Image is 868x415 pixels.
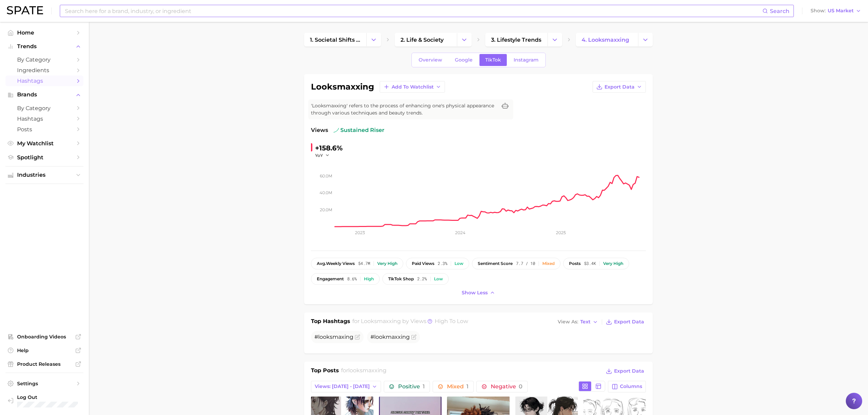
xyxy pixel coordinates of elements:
[5,332,83,342] a: Onboarding Videos
[17,78,72,84] span: Hashtags
[17,380,72,387] span: Settings
[593,81,646,93] button: Export Data
[64,5,762,17] input: Search here for a brand, industry, or ingredient
[516,261,535,266] span: 7.7 / 10
[17,347,72,353] span: Help
[311,258,403,269] button: avg.weekly views54.7mVery high
[352,317,468,327] h2: for by Views
[435,318,468,324] span: high to low
[17,361,72,367] span: Product Releases
[17,29,72,36] span: Home
[519,383,523,390] span: 0
[310,37,361,43] span: 1. societal shifts & culture
[17,172,72,178] span: Industries
[17,92,72,98] span: Brands
[438,261,447,266] span: 2.3%
[466,383,469,390] span: 1
[770,8,789,14] span: Search
[5,41,83,52] button: Trends
[569,261,581,266] span: posts
[317,277,344,281] span: engagement
[315,143,343,153] div: +158.6%
[462,290,488,296] span: Show less
[417,277,427,281] span: 2.2%
[380,81,445,93] button: Add to Watchlist
[514,57,539,63] span: Instagram
[556,230,566,235] tspan: 2025
[434,277,443,281] div: Low
[366,33,381,46] button: Change Category
[382,273,449,285] button: TikTok shop2.2%Low
[447,384,469,389] span: Mixed
[576,33,638,46] a: 4. looksmaxxing
[341,366,386,377] h2: for
[605,84,635,90] span: Export Data
[5,138,83,149] a: My Watchlist
[580,320,591,324] span: Text
[311,102,497,117] span: 'Looksmaxxing' refers to the process of enhancing one's physical appearance through various techn...
[608,381,646,392] button: Columns
[455,57,473,63] span: Google
[542,261,555,266] div: Mixed
[320,207,332,212] tspan: 20.0m
[406,258,469,269] button: paid views2.3%Low
[370,334,410,340] span: #lookmaxxing
[563,258,629,269] button: posts53.4kVery high
[392,84,434,90] span: Add to Watchlist
[558,320,578,324] span: View As
[315,384,370,389] span: Views: [DATE] - [DATE]
[401,37,444,43] span: 2. life & society
[485,33,547,46] a: 3. lifestyle trends
[604,317,646,327] button: Export Data
[334,128,339,133] img: sustained riser
[364,277,374,281] div: High
[17,43,72,50] span: Trends
[811,9,826,13] span: Show
[355,334,360,340] button: Flag as miscategorized or irrelevant
[485,57,501,63] span: TikTok
[7,6,43,14] img: SPATE
[457,33,472,46] button: Change Category
[491,37,541,43] span: 3. lifestyle trends
[314,334,353,340] span: #looksmaxing
[315,152,323,158] span: YoY
[17,116,72,122] span: Hashtags
[17,394,78,400] span: Log Out
[311,317,350,327] h1: Top Hashtags
[388,277,414,281] span: TikTok shop
[620,384,642,389] span: Columns
[320,173,332,178] tspan: 60.0m
[17,334,72,340] span: Onboarding Videos
[508,54,544,66] a: Instagram
[412,261,434,266] span: paid views
[17,154,72,161] span: Spotlight
[5,65,83,76] a: Ingredients
[311,366,339,377] h1: Top Posts
[5,76,83,86] a: Hashtags
[556,318,600,326] button: View AsText
[411,334,417,340] button: Flag as miscategorized or irrelevant
[355,230,365,235] tspan: 2023
[5,378,83,389] a: Settings
[315,152,330,158] button: YoY
[347,277,357,281] span: 8.6%
[5,54,83,65] a: by Category
[547,33,562,46] button: Change Category
[311,126,328,134] span: Views
[320,190,332,195] tspan: 40.0m
[478,261,513,266] span: sentiment score
[395,33,457,46] a: 2. life & society
[317,261,326,266] abbr: average
[5,124,83,135] a: Posts
[455,261,463,266] div: Low
[423,383,425,390] span: 1
[311,83,374,91] h1: looksmaxxing
[5,392,83,410] a: Log out. Currently logged in with e-mail hannah.kohl@croda.com.
[413,54,448,66] a: Overview
[348,367,386,374] span: looksmaxxing
[311,273,380,285] button: engagement8.6%High
[638,33,653,46] button: Change Category
[479,54,507,66] a: TikTok
[582,37,629,43] span: 4. looksmaxxing
[311,381,381,392] button: Views: [DATE] - [DATE]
